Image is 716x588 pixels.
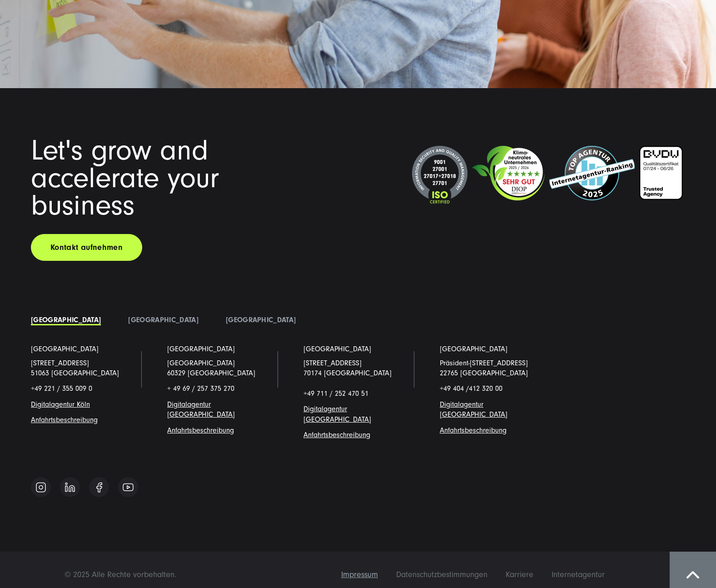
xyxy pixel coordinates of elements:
[31,384,140,394] p: +49 221 / 355 009 0
[167,426,234,434] span: g
[440,384,502,393] span: +49 404 /
[303,369,392,377] a: 70174 [GEOGRAPHIC_DATA]
[440,426,507,434] a: Anfahrtsbeschreibung
[303,344,371,354] a: [GEOGRAPHIC_DATA]
[472,146,545,200] img: Klimaneutrales Unternehmen SUNZINET GmbH
[167,400,235,419] a: Digitalagentur [GEOGRAPHIC_DATA]
[128,316,198,324] a: [GEOGRAPHIC_DATA]
[31,369,119,377] a: 51063 [GEOGRAPHIC_DATA]
[396,570,487,579] span: Datenschutzbestimmungen
[341,570,378,579] span: Impressum
[167,426,230,434] a: Anfahrtsbeschreibun
[31,416,98,424] a: Anfahrtsbeschreibung
[167,384,234,393] span: + 49 69 / 257 375 270
[167,359,235,367] span: [GEOGRAPHIC_DATA]
[31,234,142,261] a: Kontakt aufnehmen
[303,389,368,398] span: +49 711 / 252 470 51
[31,344,99,354] a: [GEOGRAPHIC_DATA]
[440,344,507,354] a: [GEOGRAPHIC_DATA]
[96,482,102,493] img: Follow us on Facebook
[412,146,467,204] img: ISO-Siegel_2024_dunkel
[303,405,371,423] a: Digitalagentur [GEOGRAPHIC_DATA]
[469,384,502,393] span: 412 320 00
[226,316,296,324] a: [GEOGRAPHIC_DATA]
[31,400,86,409] a: Digitalagentur Köl
[506,570,533,579] span: Karriere
[167,369,255,377] a: 60329 [GEOGRAPHIC_DATA]
[65,570,176,579] span: © 2025 Alle Rechte vorbehalten.
[31,316,101,324] a: [GEOGRAPHIC_DATA]
[65,482,75,492] img: Follow us on Linkedin
[440,358,549,379] p: Präsident-[STREET_ADDRESS] 22765 [GEOGRAPHIC_DATA]
[303,359,362,367] a: [STREET_ADDRESS]
[35,482,46,493] img: Follow us on Instagram
[86,400,90,409] a: n
[167,344,235,354] a: [GEOGRAPHIC_DATA]
[31,134,219,222] span: Let's grow and accelerate your business
[549,146,635,200] img: Top Internetagentur und Full Service Digitalagentur SUNZINET - 2024
[123,483,134,491] img: Follow us on Youtube
[31,359,89,367] a: [STREET_ADDRESS]
[639,146,683,200] img: BVDW-Zertifizierung-Weiß
[552,570,605,579] span: Internetagentur
[303,431,370,439] a: Anfahrtsbeschreibung
[440,400,507,419] a: Digitalagentur [GEOGRAPHIC_DATA]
